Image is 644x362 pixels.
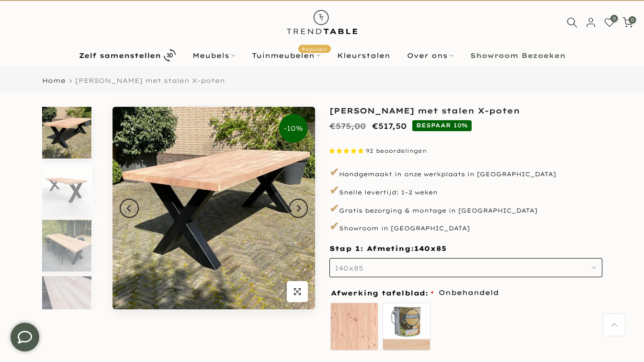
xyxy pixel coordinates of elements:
span: 92 beoordelingen [366,147,427,154]
img: trend-table [280,1,364,44]
b: Showroom Bezoeken [470,52,565,59]
span: [PERSON_NAME] met stalen X-poten [75,77,225,84]
p: Showroom in [GEOGRAPHIC_DATA] [329,218,602,235]
img: Rechthoekige douglas tuintafel met zwarte stalen X-poten [42,163,91,215]
span: Stap 1: Afmeting: [329,244,446,253]
span: Onbehandeld [439,287,499,299]
b: Zelf samenstellen [79,52,161,59]
button: Previous [120,199,139,218]
a: Kleurstalen [328,50,398,61]
span: 4.87 stars [329,147,366,154]
iframe: toggle-frame [1,313,49,361]
span: 0 [610,15,618,22]
a: Home [42,78,66,84]
del: €575,00 [329,121,366,131]
span: ✔ [329,219,339,233]
a: 0 [622,17,633,28]
button: Next [289,199,308,218]
a: Terug naar boven [603,314,625,336]
h1: [PERSON_NAME] met stalen X-poten [329,107,602,114]
p: Gratis bezorging & montage in [GEOGRAPHIC_DATA] [329,201,602,217]
span: 140x85 [414,244,446,254]
a: Over ons [398,50,462,61]
img: Rechthoekige douglas tuintafel met stalen X-poten [113,107,315,309]
span: Populair [298,45,331,53]
button: 140x85 [329,258,602,277]
span: BESPAAR 10% [412,120,472,131]
span: 140x85 [335,264,363,272]
ins: €517,50 [372,119,407,133]
p: Handgemaakt in onze werkplaats in [GEOGRAPHIC_DATA] [329,164,602,181]
a: Meubels [184,50,243,61]
span: ✔ [329,183,339,197]
a: Zelf samenstellen [70,47,184,64]
span: Afwerking tafelblad: [331,290,434,296]
span: ✔ [329,201,339,215]
span: 0 [629,16,636,23]
a: 0 [604,17,615,28]
a: Showroom Bezoeken [462,50,574,61]
img: Rechthoekige douglas tuintafel met stalen X-poten [42,107,91,158]
a: TuinmeubelenPopulair [243,50,328,61]
span: ✔ [329,165,339,179]
p: Snelle levertijd: 1–2 weken [329,182,602,199]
